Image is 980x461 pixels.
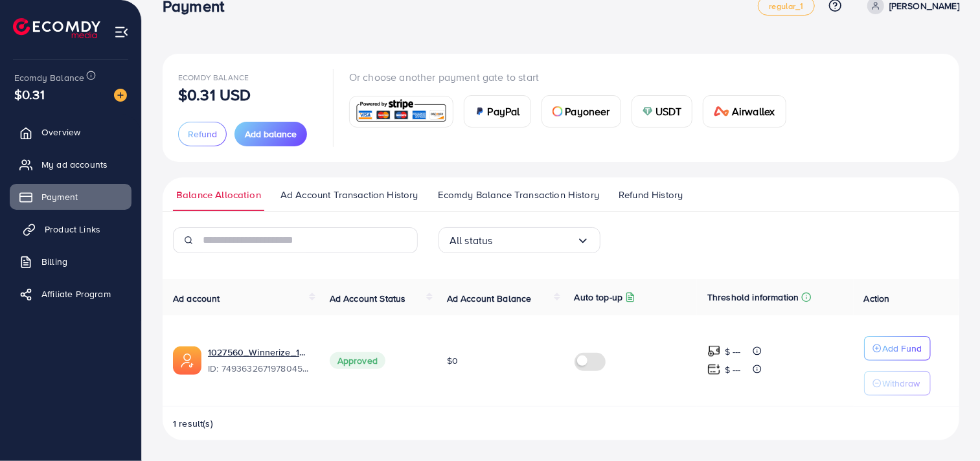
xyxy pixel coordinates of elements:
p: $0.31 USD [178,87,251,102]
p: Threshold information [707,289,799,305]
a: cardAirwallex [703,95,786,128]
img: ic-ads-acc.e4c84228.svg [173,346,201,375]
img: top-up amount [707,344,721,358]
span: $0.31 [14,85,45,104]
span: Add balance [245,128,297,141]
p: Add Fund [883,341,922,356]
a: card [349,96,453,128]
p: Withdraw [883,376,920,391]
span: Ecomdy Balance [178,72,249,83]
a: My ad accounts [10,152,131,177]
button: Add balance [234,122,307,146]
span: Ad Account Balance [447,292,532,305]
p: $ --- [725,344,741,359]
a: cardUSDT [632,95,693,128]
img: card [553,106,563,117]
span: Product Links [45,223,100,236]
span: Ad Account Status [330,292,406,305]
p: $ --- [725,362,741,377]
span: 1 result(s) [173,417,213,430]
span: $0 [447,354,458,367]
span: Overview [41,126,80,139]
span: All status [450,231,493,251]
p: Auto top-up [575,289,623,305]
img: menu [114,25,129,39]
span: Billing [41,255,67,268]
p: Or choose another payment gate to start [349,69,797,85]
span: Ecomdy Balance [14,71,84,84]
img: card [643,106,653,117]
img: logo [13,18,100,38]
span: Approved [330,352,385,369]
a: Payment [10,184,131,210]
span: ID: 7493632671978045448 [208,362,309,375]
a: Billing [10,249,131,275]
span: My ad accounts [41,158,108,171]
span: PayPal [488,104,520,119]
img: card [475,106,485,117]
a: cardPayPal [464,95,531,128]
div: Search for option [439,227,600,253]
a: cardPayoneer [541,95,621,128]
span: Ecomdy Balance Transaction History [438,188,599,202]
span: Payoneer [565,104,610,119]
input: Search for option [493,231,576,251]
span: Refund [188,128,217,141]
span: USDT [655,104,682,119]
button: Withdraw [864,371,931,396]
img: image [114,89,127,102]
button: Refund [178,122,227,146]
img: card [714,106,729,117]
a: 1027560_Winnerize_1744747938584 [208,346,309,359]
span: Refund History [619,188,683,202]
span: Ad account [173,292,220,305]
span: Balance Allocation [176,188,261,202]
span: Action [864,292,890,305]
a: Product Links [10,216,131,242]
span: Payment [41,190,78,203]
span: regular_1 [769,2,803,10]
button: Add Fund [864,336,931,361]
span: Airwallex [732,104,775,119]
div: <span class='underline'>1027560_Winnerize_1744747938584</span></br>7493632671978045448 [208,346,309,376]
a: Affiliate Program [10,281,131,307]
span: Ad Account Transaction History [280,188,418,202]
span: Affiliate Program [41,287,111,300]
img: card [354,98,449,126]
a: Overview [10,119,131,145]
img: top-up amount [707,363,721,376]
iframe: Chat [925,403,970,451]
